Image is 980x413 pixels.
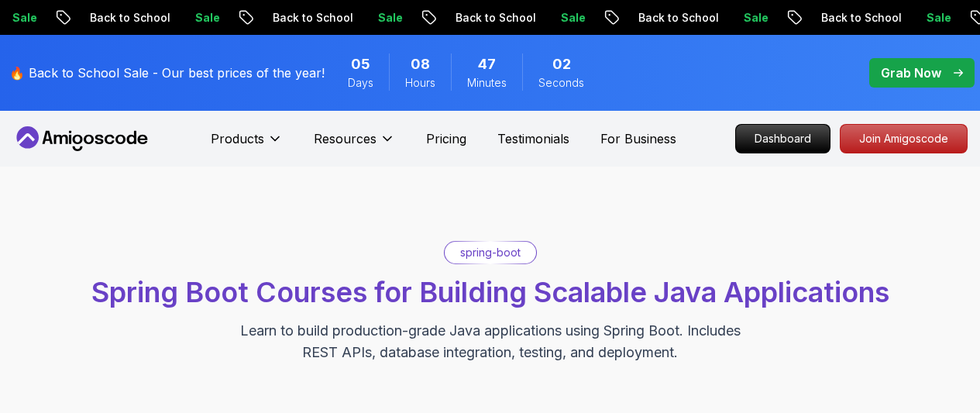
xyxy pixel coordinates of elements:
[467,75,507,91] span: Minutes
[314,129,395,160] button: Resources
[405,75,435,91] span: Hours
[841,125,967,153] p: Join Amigoscode
[411,53,430,75] span: 8 Hours
[840,124,968,153] a: Join Amigoscode
[912,10,961,26] p: Sale
[881,64,941,82] p: Grab Now
[230,320,751,363] p: Learn to build production-grade Java applications using Spring Boot. Includes REST APIs, database...
[211,129,283,160] button: Products
[348,75,373,91] span: Days
[478,53,496,75] span: 47 Minutes
[735,124,830,153] a: Dashboard
[75,10,181,26] p: Back to School
[729,10,779,26] p: Sale
[258,10,363,26] p: Back to School
[552,53,571,75] span: 2 Seconds
[624,10,729,26] p: Back to School
[538,75,584,91] span: Seconds
[546,10,596,26] p: Sale
[363,10,413,26] p: Sale
[426,129,466,148] a: Pricing
[211,129,264,148] p: Products
[351,53,370,75] span: 5 Days
[181,10,230,26] p: Sale
[441,10,546,26] p: Back to School
[460,245,521,260] p: spring-boot
[91,275,889,309] span: Spring Boot Courses for Building Scalable Java Applications
[314,129,377,148] p: Resources
[600,129,676,148] a: For Business
[736,125,830,153] p: Dashboard
[9,64,325,82] p: 🔥 Back to School Sale - Our best prices of the year!
[497,129,569,148] a: Testimonials
[806,10,912,26] p: Back to School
